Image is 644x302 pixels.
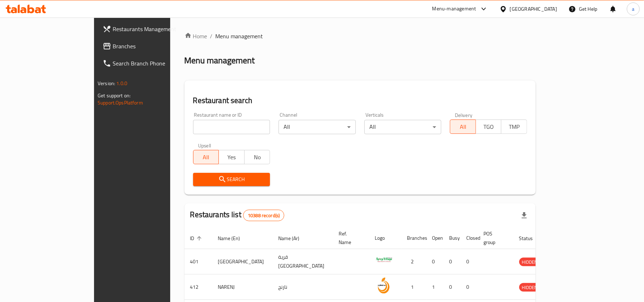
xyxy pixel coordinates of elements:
[476,120,502,134] button: TGO
[193,95,527,106] h2: Restaurant search
[484,229,505,247] span: POS group
[444,274,461,300] td: 0
[218,150,245,164] button: Yes
[97,38,202,55] a: Branches
[455,112,473,117] label: Delivery
[519,258,541,266] span: HIDDEN
[218,234,250,243] span: Name (En)
[190,209,285,221] h2: Restaurants list
[444,249,461,274] td: 0
[97,20,202,38] a: Restaurants Management
[375,251,393,269] img: Spicy Village
[196,152,216,162] span: All
[273,274,333,300] td: نارنج
[444,227,461,249] th: Busy
[210,32,213,40] li: /
[185,55,255,66] h2: Menu management
[453,122,473,132] span: All
[279,120,356,134] div: All
[364,120,442,134] div: All
[193,173,270,186] button: Search
[113,25,196,33] span: Restaurants Management
[98,98,143,107] a: Support.OpsPlatform
[427,274,444,300] td: 1
[185,32,536,40] nav: breadcrumb
[193,120,270,134] input: Search for restaurant name or ID..
[516,207,533,224] div: Export file
[198,143,211,148] label: Upsell
[501,120,527,134] button: TMP
[199,175,265,184] span: Search
[432,5,476,13] div: Menu-management
[113,42,196,50] span: Branches
[222,152,242,162] span: Yes
[632,5,634,13] span: a
[519,234,542,243] span: Status
[504,122,524,132] span: TMP
[510,5,557,13] div: [GEOGRAPHIC_DATA]
[97,55,202,72] a: Search Branch Phone
[243,210,284,221] div: Total records count
[279,234,309,243] span: Name (Ar)
[273,249,333,274] td: قرية [GEOGRAPHIC_DATA]
[402,249,427,274] td: 2
[216,32,263,40] span: Menu management
[427,227,444,249] th: Open
[369,227,402,249] th: Logo
[461,227,478,249] th: Closed
[244,150,270,164] button: No
[247,152,267,162] span: No
[519,258,541,266] div: HIDDEN
[116,79,127,88] span: 1.0.0
[339,229,361,247] span: Ref. Name
[193,150,219,164] button: All
[519,283,541,292] span: HIDDEN
[244,212,284,219] span: 10388 record(s)
[450,120,476,134] button: All
[113,59,196,68] span: Search Branch Phone
[461,274,478,300] td: 0
[98,79,115,88] span: Version:
[427,249,444,274] td: 0
[375,277,393,294] img: NARENJ
[98,91,131,100] span: Get support on:
[212,249,273,274] td: [GEOGRAPHIC_DATA]
[402,274,427,300] td: 1
[212,274,273,300] td: NARENJ
[479,122,499,132] span: TGO
[190,234,204,243] span: ID
[402,227,427,249] th: Branches
[461,249,478,274] td: 0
